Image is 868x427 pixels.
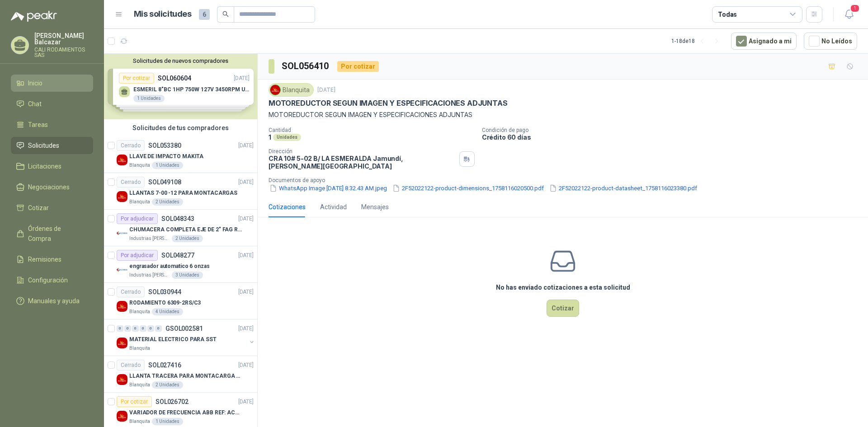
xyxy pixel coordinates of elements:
div: Solicitudes de nuevos compradoresPor cotizarSOL060604[DATE] ESMERIL 8"BC 1HP 750W 127V 3450RPM UR... [104,54,257,119]
button: Solicitudes de nuevos compradores [108,57,254,64]
div: Por cotizar [337,61,379,72]
div: 2 Unidades [152,381,183,389]
p: [PERSON_NAME] Balcazar [34,33,93,45]
p: Cantidad [269,127,475,133]
div: Solicitudes de tus compradores [104,119,257,136]
div: Cotizaciones [269,202,306,212]
p: RODAMIENTO 6309-2RS/C3 [129,299,201,307]
div: 2 Unidades [172,235,203,242]
div: Por adjudicar [117,250,158,261]
button: WhatsApp Image [DATE] 8.32.43 AM.jpeg [269,183,388,193]
span: Órdenes de Compra [28,224,85,244]
a: Negociaciones [11,178,93,196]
span: Configuración [28,275,68,285]
p: CALI RODAMIENTOS SAS [34,47,93,58]
a: Por adjudicarSOL048277[DATE] Company Logoengrasador automatico 6 onzasIndustrias [PERSON_NAME]3 U... [104,246,257,283]
img: Company Logo [117,338,127,348]
a: Licitaciones [11,158,93,175]
a: Inicio [11,75,93,92]
img: Company Logo [117,228,127,239]
p: Blanquita [129,418,150,425]
button: No Leídos [804,33,857,50]
div: 1 Unidades [152,418,183,425]
p: Industrias [PERSON_NAME] [129,272,170,279]
span: 6 [199,9,210,20]
div: Cerrado [117,177,145,188]
a: CerradoSOL053380[DATE] Company LogoLLAVE DE IMPACTO MAKITABlanquita1 Unidades [104,136,257,173]
img: Company Logo [117,264,127,275]
img: Company Logo [270,85,280,95]
a: Solicitudes [11,137,93,154]
a: Órdenes de Compra [11,220,93,247]
img: Company Logo [117,191,127,202]
p: MOTOREDUCTOR SEGUN IMAGEN Y ESPECIFICACIONES ADJUNTAS [269,99,507,108]
p: [DATE] [238,398,254,406]
p: [DATE] [238,215,254,223]
p: GSOL002581 [165,325,203,332]
a: Cotizar [11,199,93,216]
a: Remisiones [11,251,93,268]
p: CHUMACERA COMPLETA EJE DE 2" FAG REF: UCF211-32 [129,225,242,234]
p: Crédito 60 días [482,133,864,141]
p: SOL027416 [148,362,181,368]
p: LLAVE DE IMPACTO MAKITA [129,152,203,161]
p: SOL053380 [148,142,181,149]
div: Por adjudicar [117,213,158,224]
p: Documentos de apoyo [269,177,864,183]
p: SOL048343 [161,216,194,222]
p: Blanquita [129,162,150,169]
div: Mensajes [361,202,389,212]
p: [DATE] [317,86,335,94]
p: VARIADOR DE FRECUENCIA ABB REF: ACS 355-03E-05 A 6-4 Y GABINETE PLASTICO IP66/343 X 348X216mm [129,408,242,417]
p: LLANTAS 7-00 -12 PARA MONTACARGAS [129,189,237,197]
a: Manuales y ayuda [11,292,93,310]
img: Company Logo [117,155,127,165]
div: 0 [132,325,139,332]
p: [DATE] [238,251,254,260]
a: CerradoSOL049108[DATE] Company LogoLLANTAS 7-00 -12 PARA MONTACARGASBlanquita2 Unidades [104,173,257,210]
a: 0 0 0 0 0 0 GSOL002581[DATE] Company LogoMATERIAL ELECTRICO PARA SSTBlanquita [117,323,255,352]
img: Company Logo [117,411,127,422]
h3: SOL056410 [282,59,330,73]
span: Licitaciones [28,161,61,171]
p: Blanquita [129,308,150,315]
div: 0 [140,325,146,332]
button: Cotizar [547,300,579,317]
p: Blanquita [129,198,150,206]
div: Cerrado [117,360,145,371]
a: CerradoSOL027416[DATE] Company LogoLLANTA TRACERA PARA MONTACARGA NISSAN REF: 6.00-9Blanquita2 Un... [104,356,257,393]
button: Asignado a mi [731,33,797,50]
p: Blanquita [129,345,150,352]
div: Blanquita [269,83,314,97]
span: Solicitudes [28,141,59,150]
div: 3 Unidades [172,272,203,279]
p: SOL049108 [148,179,181,185]
span: Chat [28,99,42,109]
div: 1 Unidades [152,162,183,169]
p: [DATE] [238,141,254,150]
button: 2F52022122-product-datasheet_1758116023380.pdf [548,183,698,193]
p: [DATE] [238,361,254,370]
div: 1 - 18 de 18 [671,34,724,48]
img: Logo peakr [11,11,57,22]
div: 0 [117,325,123,332]
div: 4 Unidades [152,308,183,315]
p: Industrias [PERSON_NAME] [129,235,170,242]
span: Cotizar [28,203,49,213]
span: Inicio [28,78,42,88]
div: Cerrado [117,286,145,297]
button: 2F52022122-product-dimensions_1758116020500.pdf [392,183,545,193]
p: MATERIAL ELECTRICO PARA SST [129,335,217,344]
span: Tareas [28,120,48,130]
div: Cerrado [117,140,145,151]
p: Condición de pago [482,127,864,133]
h1: Mis solicitudes [134,8,192,21]
div: 0 [124,325,131,332]
div: Todas [718,9,737,19]
span: Negociaciones [28,182,70,192]
div: Actividad [320,202,347,212]
span: 1 [850,4,860,13]
img: Company Logo [117,301,127,312]
p: CRA 10# 5-02 B/ LA ESMERALDA Jamundí , [PERSON_NAME][GEOGRAPHIC_DATA] [269,155,456,170]
a: Configuración [11,272,93,289]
